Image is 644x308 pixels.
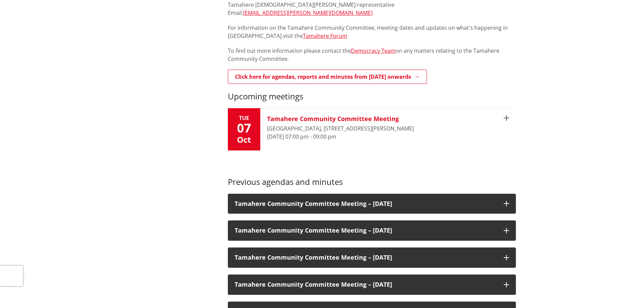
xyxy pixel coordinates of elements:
div: Oct [228,136,260,144]
a: Click here for agendas, reports and minutes from [DATE] onwards [228,70,427,84]
a: [EMAIL_ADDRESS][PERSON_NAME][DOMAIN_NAME] [243,9,373,17]
iframe: Messenger Launcher [613,280,637,304]
h3: Tamahere Community Committee Meeting – [DATE] [235,254,497,261]
button: Tue 07 Oct Tamahere Community Committee Meeting [GEOGRAPHIC_DATA], [STREET_ADDRESS][PERSON_NAME] ... [228,109,516,150]
h3: Tamahere Community Committee Meeting – [DATE] [235,281,497,288]
div: Tue [228,115,260,121]
h3: Tamahere Community Committee Meeting – [DATE] [235,200,497,207]
a: Democracy Team [351,47,396,54]
h3: Tamahere Community Committee Meeting [267,115,414,123]
a: Tamahere Forum [303,32,347,40]
h3: Previous agendas and minutes [228,177,516,187]
p: To find out more information please contact the on any matters relating to the Tamahere Community... [228,47,516,63]
div: [GEOGRAPHIC_DATA], [STREET_ADDRESS][PERSON_NAME] [267,124,414,133]
time: [DATE] 07:00 pm - 09:00 pm [267,133,336,140]
h3: Upcoming meetings [228,92,516,101]
p: For information on the Tamahere Community Committee, meeting dates and updates on what's happenin... [228,24,516,40]
h3: Tamahere Community Committee Meeting – [DATE] [235,227,497,234]
div: 07 [228,122,260,134]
